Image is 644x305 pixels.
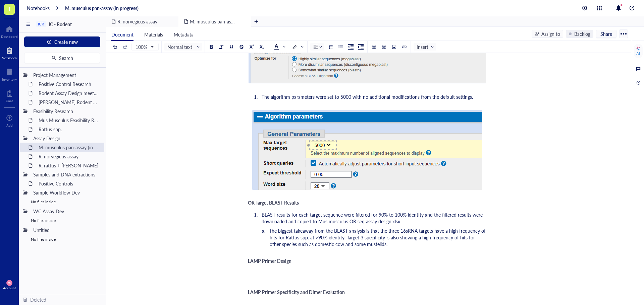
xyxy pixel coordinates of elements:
span: 100% [136,44,153,50]
a: M. musculus pan-assay (in progress) [65,5,139,11]
a: Notebooks [27,5,50,11]
div: M. musculus pan-assay (in progress) [36,143,102,152]
span: BLAST results for each target sequence were filtered for 90% to 100% identity and the filtered re... [262,211,484,225]
span: Metadata [174,31,194,38]
div: Dashboard [1,34,18,39]
a: Inventory [2,67,17,81]
button: Search [24,53,100,63]
div: R. rattus + [PERSON_NAME] [36,161,102,170]
a: Core [6,88,13,103]
div: Backlog [574,30,590,37]
div: Samples and DNA extractions [30,170,102,179]
div: Core [6,99,13,103]
span: Insert [417,44,434,50]
div: Positive Control Research [36,79,102,89]
div: WC Assay Dev [30,207,102,216]
a: Notebook [2,45,17,60]
div: Inventory [2,77,17,81]
div: Rattus spp. [36,125,102,134]
span: LAMP Primer Specificity and Dimer Evaluation [248,289,345,295]
div: No files inside [20,197,104,207]
span: T [8,4,11,13]
div: [PERSON_NAME] Rodent Test Full Proposal [36,97,102,107]
a: Dashboard [1,24,18,39]
button: Create new [24,36,100,47]
span: LAMP Primer Design [248,257,291,264]
span: Materials [144,31,163,38]
div: R. norvegicus assay [36,152,102,161]
div: Feasibility Research [30,106,102,116]
img: genemod-experiment-image [252,109,483,190]
div: Add [6,123,13,127]
div: Project Management [30,70,102,80]
div: No files inside [20,235,104,244]
div: Assay Design [30,134,102,143]
span: Create new [54,39,78,45]
div: Account [3,286,16,290]
div: Positive Controls [36,179,102,188]
span: Share [600,31,612,37]
span: The biggest takeaway from the BLAST analysis is that the three 16sRNA targets have a high frequen... [269,227,487,247]
span: OR Target BLAST Results [248,199,299,206]
div: No files inside [20,216,104,225]
div: AI [636,51,640,56]
div: Rodent Assay Design meeting_[DATE] [36,88,102,98]
div: Untitled [30,225,102,235]
span: Normal text [167,44,200,50]
div: Mus Musculus Feasibility Research [36,116,102,125]
span: The algorithm parameters were set to 5000 with no additional modifications from the default setti... [262,93,473,100]
span: IC - Rodent [49,21,72,27]
div: Deleted [30,296,46,303]
div: Sample Workflow Dev [30,188,102,197]
span: MB [8,282,11,284]
span: Search [59,55,73,61]
div: ICR [38,22,44,26]
div: Notebook [2,56,17,60]
button: Share [596,30,616,38]
div: Assign to [541,30,560,37]
span: Document [111,31,133,38]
